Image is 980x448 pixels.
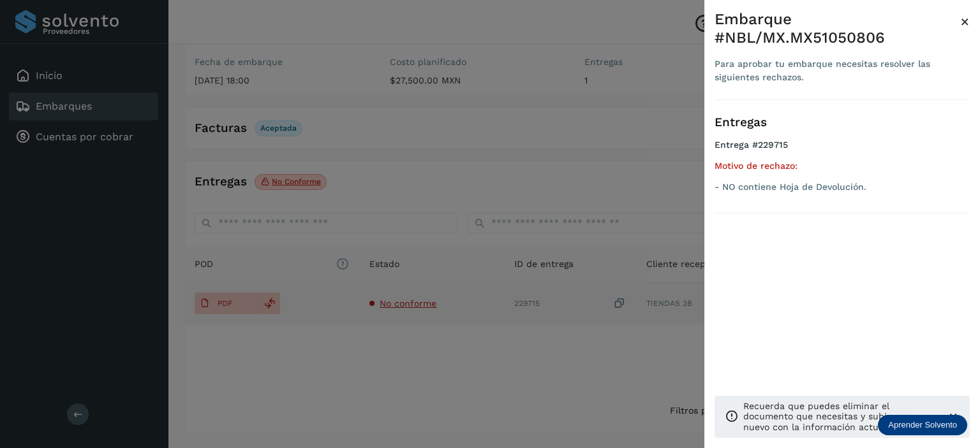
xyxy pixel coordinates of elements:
[743,401,937,433] p: Recuerda que puedes eliminar el documento que necesitas y subir uno nuevo con la información actu...
[715,115,970,130] h3: Entregas
[960,10,970,33] button: Close
[715,182,970,192] p: - NO contiene Hoja de Devolución.
[888,420,957,430] p: Aprender Solvento
[715,140,970,161] h4: Entrega #229715
[878,415,967,435] div: Aprender Solvento
[715,57,960,84] div: Para aprobar tu embarque necesitas resolver las siguientes rechazos.
[715,161,970,171] h5: Motivo de rechazo:
[715,10,960,47] div: Embarque #NBL/MX.MX51050806
[960,13,970,31] span: ×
